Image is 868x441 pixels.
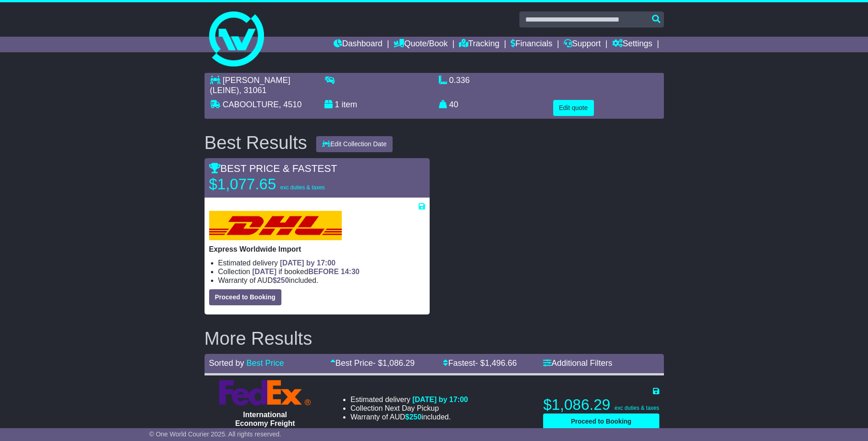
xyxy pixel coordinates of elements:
[277,276,289,284] span: 250
[280,259,336,267] span: [DATE] by 17:00
[485,358,517,368] span: 1,496.66
[209,245,425,254] p: Express Worldwide Import
[405,413,422,421] span: $
[334,37,383,52] a: Dashboard
[279,100,302,109] span: , 4510
[475,358,517,368] span: - $
[209,358,244,368] span: Sorted by
[385,404,439,412] span: Next Day Pickup
[612,37,652,52] a: Settings
[209,211,342,240] img: DHL: Express Worldwide Import
[330,358,415,368] a: Best Price- $1,086.29
[543,396,659,414] p: $1,086.29
[449,76,470,85] span: 0.336
[543,358,612,368] a: Additional Filters
[341,268,360,276] span: 14:30
[209,175,325,193] p: $1,077.65
[443,358,517,368] a: Fastest- $1,496.66
[383,358,415,368] span: 1,086.29
[205,328,664,348] h2: More Results
[335,100,340,109] span: 1
[373,358,415,368] span: - $
[210,76,291,95] span: [PERSON_NAME] (LEINE)
[564,37,601,52] a: Support
[543,413,659,430] button: Proceed to Booking
[449,100,458,109] span: 40
[412,396,468,403] span: [DATE] by 17:00
[218,267,425,276] li: Collection
[218,276,425,285] li: Warranty of AUD included.
[218,259,425,267] li: Estimated delivery
[219,380,311,406] img: FedEx Express: International Economy Freight Import
[280,184,324,191] span: exc duties & taxes
[394,37,447,52] a: Quote/Book
[235,411,295,436] span: International Economy Freight Import
[247,358,284,368] a: Best Price
[511,37,552,52] a: Financials
[200,132,312,153] div: Best Results
[615,405,659,411] span: exc duties & taxes
[308,268,339,276] span: BEFORE
[409,413,421,421] span: 250
[252,268,359,276] span: if booked
[350,404,468,413] li: Collection
[350,395,468,404] li: Estimated delivery
[239,86,267,95] span: , 31061
[273,276,289,284] span: $
[252,268,276,276] span: [DATE]
[459,37,499,52] a: Tracking
[316,136,393,152] button: Edit Collection Date
[350,413,468,421] li: Warranty of AUD included.
[342,100,357,109] span: item
[209,289,281,305] button: Proceed to Booking
[553,100,594,116] button: Edit quote
[149,430,281,438] span: © One World Courier 2025. All rights reserved.
[223,100,279,109] span: CABOOLTURE
[209,163,337,174] span: BEST PRICE & FASTEST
